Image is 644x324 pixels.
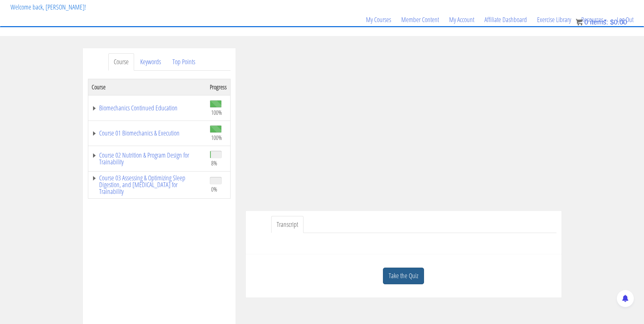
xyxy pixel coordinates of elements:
[211,109,222,116] span: 100%
[361,3,396,36] a: My Courses
[92,105,203,111] a: Biomechanics Continued Education
[576,18,627,26] a: 0 items: $0.00
[584,18,588,26] span: 0
[383,268,424,284] a: Take the Quiz
[610,18,627,26] bdi: 0.00
[92,152,203,165] a: Course 02 Nutrition & Program Design for Trainability
[206,79,231,95] th: Progress
[88,79,206,95] th: Course
[576,19,583,25] img: icon11.png
[612,3,639,36] a: Log Out
[610,18,614,26] span: $
[135,53,166,71] a: Keywords
[211,134,222,141] span: 100%
[444,3,479,36] a: My Account
[590,18,608,26] span: items:
[92,130,203,137] a: Course 01 Biomechanics & Execution
[271,216,303,233] a: Transcript
[92,175,203,195] a: Course 03 Assessing & Optimizing Sleep Digestion, and [MEDICAL_DATA] for Trainability
[167,53,201,71] a: Top Points
[396,3,444,36] a: Member Content
[108,53,134,71] a: Course
[479,3,532,36] a: Affiliate Dashboard
[211,159,217,167] span: 8%
[211,185,217,193] span: 0%
[576,3,612,36] a: Resources
[532,3,576,36] a: Exercise Library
